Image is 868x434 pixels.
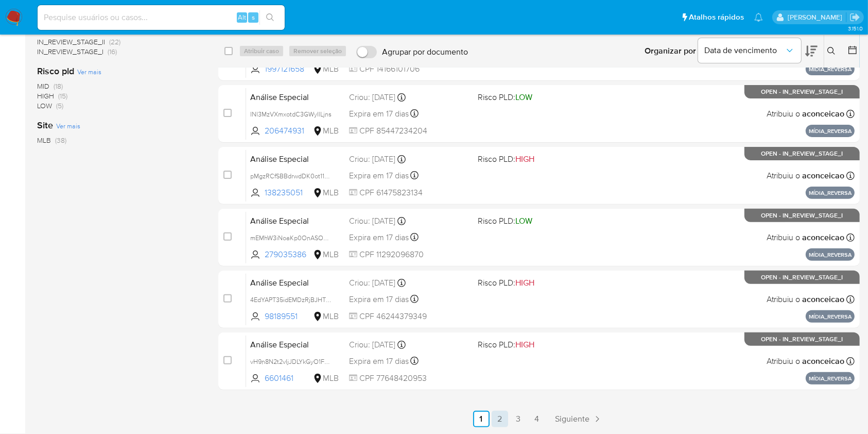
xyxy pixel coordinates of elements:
[238,12,246,22] span: Alt
[38,11,285,24] input: Pesquise usuários ou casos...
[252,12,255,22] span: s
[849,12,860,23] a: Sair
[259,10,281,25] button: search-icon
[848,24,863,32] span: 3.151.0
[754,13,763,22] a: Notificações
[689,12,744,23] span: Atalhos rápidos
[788,12,846,22] p: ana.conceicao@mercadolivre.com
